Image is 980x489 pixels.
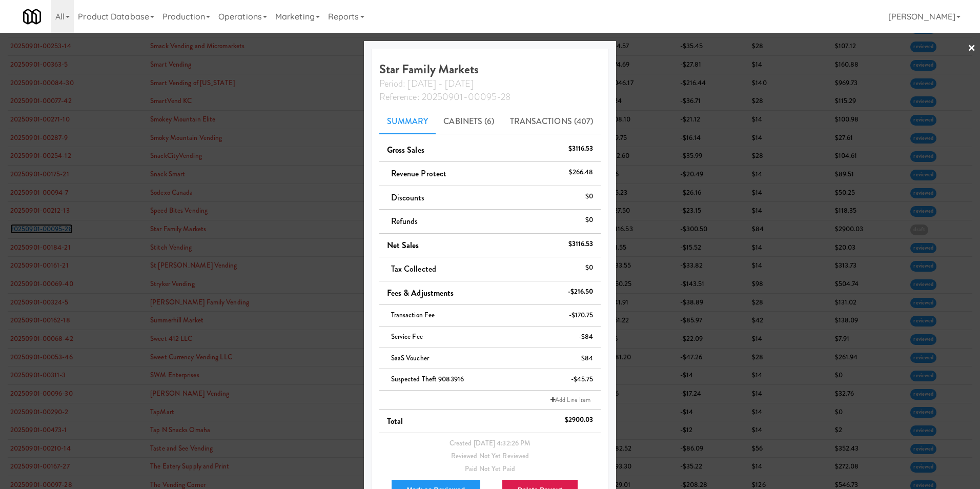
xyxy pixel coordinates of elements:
span: Revenue Protect [391,168,447,179]
li: Suspected Theft 9083916-$45.75 [379,369,601,391]
div: $2900.03 [565,414,594,426]
a: Cabinets (6) [436,109,502,134]
span: Total [387,415,403,427]
a: Transactions (407) [502,109,601,134]
span: SaaS Voucher [391,353,429,363]
span: Reference: 20250901-00095-28 [379,90,511,104]
span: Fees & Adjustments [387,287,454,299]
span: Refunds [391,215,418,227]
div: Reviewed Not Yet Reviewed [387,450,594,463]
span: Discounts [391,192,425,203]
li: Transaction Fee-$170.75 [379,305,601,327]
div: -$216.50 [568,286,594,298]
h4: Star Family Markets [379,63,601,103]
a: × [968,33,976,65]
div: $3116.53 [568,142,594,155]
div: $266.48 [569,166,594,179]
span: Period: [DATE] - [DATE] [379,77,474,90]
div: $3116.53 [568,238,594,251]
div: $84 [581,352,593,365]
div: Created [DATE] 4:32:26 PM [387,437,594,450]
div: $0 [585,190,593,203]
span: Suspected Theft 9083916 [391,374,464,384]
span: Net Sales [387,239,419,251]
span: Tax Collected [391,263,436,275]
a: Summary [379,109,436,134]
img: Micromart [23,8,41,26]
span: Gross Sales [387,144,424,156]
span: Transaction Fee [391,310,435,320]
div: $0 [585,214,593,227]
a: Add Line Item [548,395,593,405]
li: SaaS Voucher$84 [379,348,601,370]
div: -$84 [579,331,593,343]
div: -$170.75 [569,309,594,322]
div: $0 [585,261,593,274]
span: Service Fee [391,332,423,341]
div: Paid Not Yet Paid [387,463,594,476]
div: -$45.75 [571,373,594,386]
li: Service Fee-$84 [379,327,601,348]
